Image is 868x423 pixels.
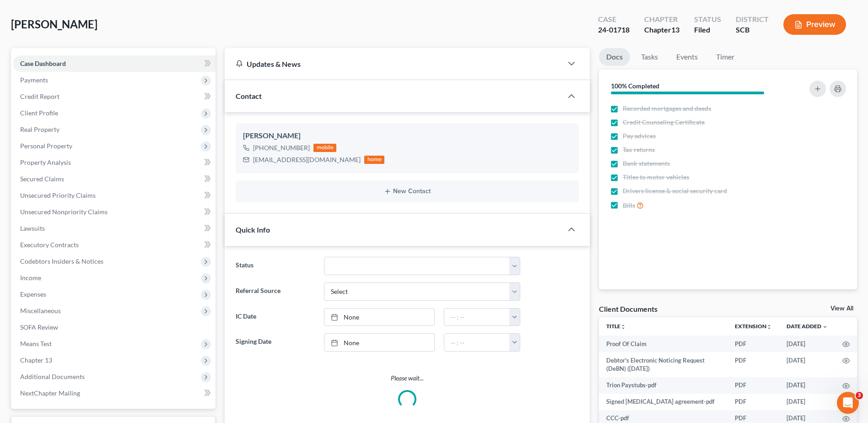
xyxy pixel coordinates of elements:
a: Executory Contracts [13,237,216,253]
span: Expenses [20,290,46,298]
i: unfold_more [620,324,626,330]
span: 13 [671,25,679,34]
a: View All [830,305,853,312]
td: [DATE] [779,336,835,352]
td: [DATE] [779,352,835,377]
span: Executory Contracts [20,241,79,249]
a: Timer [709,48,742,66]
span: NextChapter Mailing [20,389,80,397]
button: Preview [783,14,846,35]
a: Titleunfold_more [606,323,626,330]
span: 3 [856,392,863,399]
span: Credit Report [20,92,59,100]
span: Credit Counseling Certificate [623,118,705,127]
span: Secured Claims [20,175,64,183]
span: Unsecured Priority Claims [20,191,96,199]
div: Client Documents [599,304,658,314]
span: [PERSON_NAME] [11,17,97,31]
td: PDF [728,352,779,377]
td: Signed [MEDICAL_DATA] agreement-pdf [599,394,728,410]
a: Docs [599,48,630,66]
span: Lawsuits [20,224,45,232]
div: [PHONE_NUMBER] [253,143,310,152]
span: Real Property [20,125,59,133]
div: 24-01718 [598,25,630,35]
label: Referral Source [231,282,319,301]
input: -- : -- [444,309,510,326]
div: mobile [313,144,336,152]
span: Payments [20,76,48,84]
button: New Contact [243,188,571,195]
div: Chapter [644,14,679,25]
span: Case Dashboard [20,60,66,67]
label: Status [231,257,319,275]
span: Drivers license & social security card [623,186,727,195]
span: Property Analysis [20,158,71,166]
span: Pay advices [623,131,656,141]
td: PDF [728,394,779,410]
input: -- : -- [444,334,510,351]
td: [DATE] [779,394,835,410]
span: Client Profile [20,109,58,117]
a: Unsecured Nonpriority Claims [13,204,216,220]
i: expand_more [822,324,828,330]
span: Contact [236,92,262,100]
a: None [324,334,434,351]
a: Credit Report [13,88,216,105]
span: Bills [623,201,635,210]
span: Means Test [20,340,52,347]
strong: 100% Completed [611,82,659,90]
span: SOFA Review [20,323,58,331]
div: Filed [694,25,721,35]
td: PDF [728,336,779,352]
div: [PERSON_NAME] [243,130,571,141]
div: Case [598,14,630,25]
p: Please wait... [236,374,579,383]
span: Income [20,274,41,282]
a: Events [669,48,705,66]
td: Proof Of Claim [599,336,728,352]
a: Lawsuits [13,220,216,237]
i: unfold_more [766,324,772,330]
span: Personal Property [20,142,72,150]
label: IC Date [231,308,319,326]
iframe: Intercom live chat [837,392,859,414]
a: Secured Claims [13,171,216,187]
a: None [324,309,434,326]
span: Chapter 13 [20,356,52,364]
span: Bank statements [623,159,670,168]
div: SCB [736,25,769,35]
div: Updates & News [236,59,551,69]
div: home [364,156,384,164]
td: PDF [728,377,779,394]
span: Miscellaneous [20,307,61,315]
label: Signing Date [231,333,319,352]
a: Tasks [634,48,665,66]
div: [EMAIL_ADDRESS][DOMAIN_NAME] [253,155,361,164]
a: Property Analysis [13,154,216,171]
div: District [736,14,769,25]
td: Trion Paystubs-pdf [599,377,728,394]
td: [DATE] [779,377,835,394]
a: NextChapter Mailing [13,385,216,401]
span: Recorded mortgages and deeds [623,104,711,113]
span: Tax returns [623,145,655,154]
a: Extensionunfold_more [735,323,772,330]
a: Date Added expand_more [787,323,828,330]
div: Chapter [644,25,679,35]
td: Debtor's Electronic Noticing Request (DeBN) ([DATE]) [599,352,728,377]
span: Unsecured Nonpriority Claims [20,208,108,216]
span: Titles to motor vehicles [623,173,689,182]
div: Status [694,14,721,25]
span: Quick Info [236,225,270,234]
span: Additional Documents [20,373,85,380]
a: Unsecured Priority Claims [13,187,216,204]
a: Case Dashboard [13,55,216,72]
a: SOFA Review [13,319,216,336]
span: Codebtors Insiders & Notices [20,257,103,265]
